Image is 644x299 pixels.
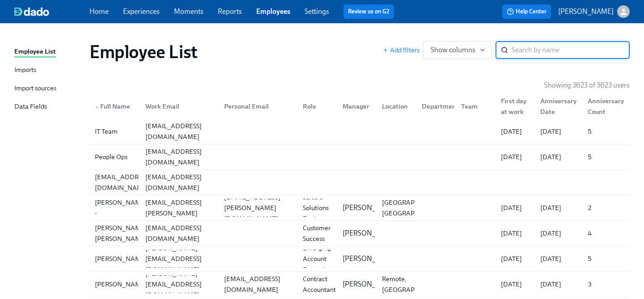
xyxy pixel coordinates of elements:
h1: Employee List [89,41,198,63]
p: [PERSON_NAME] [343,279,398,289]
div: [DATE] [537,253,580,264]
a: Data Fields [14,101,82,113]
div: [EMAIL_ADDRESS][DOMAIN_NAME] [142,146,217,168]
a: Employees [256,7,290,16]
p: [PERSON_NAME] [343,203,398,213]
div: [DATE] [537,279,580,290]
button: [PERSON_NAME] [558,5,630,18]
button: Show columns [423,41,492,59]
div: Sales & Solutions Engineer [299,192,335,224]
div: [EMAIL_ADDRESS][DOMAIN_NAME] [220,274,296,295]
div: [DATE] [497,253,534,264]
button: Add filters [383,46,419,55]
div: Anniversary Count [580,97,628,115]
div: First day at work [494,97,534,115]
div: [DATE] [537,152,580,162]
div: Import sources [14,83,56,94]
div: [GEOGRAPHIC_DATA], [GEOGRAPHIC_DATA] [378,197,453,219]
div: 5 [584,253,628,264]
p: [PERSON_NAME] [343,254,398,264]
div: 4 [584,228,628,239]
div: [DATE] [497,202,534,213]
div: Anniversary Count [584,96,628,117]
div: [EMAIL_ADDRESS][DOMAIN_NAME] [91,172,155,193]
div: Contract Accountant [299,274,339,295]
a: People Ops[EMAIL_ADDRESS][DOMAIN_NAME][DATE][DATE]5 [89,144,630,170]
div: People Ops[EMAIL_ADDRESS][DOMAIN_NAME][DATE][DATE]5 [89,144,630,169]
span: Help Center [507,7,547,16]
div: [DATE] [497,126,534,137]
div: Imports [14,65,36,76]
a: [PERSON_NAME][PERSON_NAME][EMAIL_ADDRESS][DOMAIN_NAME]Emerging Account Executive[PERSON_NAME][DAT... [89,246,630,272]
div: Full Name [91,101,138,112]
span: ▲ [95,105,99,109]
div: [PERSON_NAME][EMAIL_ADDRESS][PERSON_NAME][DOMAIN_NAME] [142,186,217,229]
div: Data Fields [14,101,47,113]
div: Role [296,97,335,115]
div: [PERSON_NAME][EMAIL_ADDRESS][DOMAIN_NAME] [142,243,217,275]
div: [PERSON_NAME] [91,279,151,290]
div: Role [299,101,335,112]
div: Anniversary Date [533,97,580,115]
div: People Ops [91,152,138,162]
div: Employee List [14,46,56,58]
a: Employee List [14,46,82,58]
button: Help Center [502,4,551,19]
div: [PERSON_NAME] - [91,197,151,219]
div: First day at work [497,96,534,117]
div: [EMAIL_ADDRESS][DOMAIN_NAME] [142,223,217,244]
div: Work Email [142,101,217,112]
div: [EMAIL_ADDRESS][PERSON_NAME][DOMAIN_NAME] [220,192,296,224]
div: Manager [339,101,375,112]
img: dado [14,7,49,16]
div: ▲Full Name [91,97,138,115]
div: Senior Enterprise Customer Success Manager - Growth [299,201,336,265]
div: Team [458,101,494,112]
div: Location [378,101,415,112]
a: Review us on G2 [348,7,390,16]
div: [PERSON_NAME] [PERSON_NAME][EMAIL_ADDRESS][DOMAIN_NAME]Senior Enterprise Customer Success Manager... [89,221,630,246]
div: Work Email [138,97,217,115]
a: [PERSON_NAME] -[PERSON_NAME][EMAIL_ADDRESS][PERSON_NAME][DOMAIN_NAME][EMAIL_ADDRESS][PERSON_NAME]... [89,195,630,221]
div: Manager [335,97,375,115]
div: Personal Email [220,101,296,112]
a: dado [14,7,89,16]
div: IT Team[EMAIL_ADDRESS][DOMAIN_NAME][DATE][DATE]5 [89,119,630,144]
a: Imports [14,65,82,76]
a: Import sources [14,83,82,94]
span: Show columns [431,46,484,55]
div: [DATE] [497,152,534,162]
div: Personal Email [217,97,296,115]
div: [DATE] [537,202,580,213]
p: [PERSON_NAME] [343,228,398,238]
div: [DATE] [497,228,534,239]
button: Review us on G2 [343,4,394,19]
div: Department [418,101,462,112]
div: [PERSON_NAME] [91,253,151,264]
div: [PERSON_NAME] -[PERSON_NAME][EMAIL_ADDRESS][PERSON_NAME][DOMAIN_NAME][EMAIL_ADDRESS][PERSON_NAME]... [89,195,630,220]
div: Location [375,97,415,115]
div: Remote, [GEOGRAPHIC_DATA] [378,274,451,295]
a: [PERSON_NAME] [PERSON_NAME][EMAIL_ADDRESS][DOMAIN_NAME]Senior Enterprise Customer Success Manager... [89,221,630,246]
div: [EMAIL_ADDRESS][DOMAIN_NAME] [142,172,217,193]
div: IT Team [91,126,138,137]
a: Home [89,7,109,16]
div: [EMAIL_ADDRESS][DOMAIN_NAME] [142,121,217,142]
div: [EMAIL_ADDRESS][DOMAIN_NAME][EMAIL_ADDRESS][DOMAIN_NAME] [89,170,630,195]
a: Experiences [123,7,160,16]
div: [DATE] [537,126,580,137]
div: [DATE] [537,228,580,239]
input: Search by name [512,41,630,59]
div: [PERSON_NAME][PERSON_NAME][EMAIL_ADDRESS][DOMAIN_NAME]Emerging Account Executive[PERSON_NAME][DAT... [89,246,630,271]
div: [PERSON_NAME][PERSON_NAME][EMAIL_ADDRESS][DOMAIN_NAME][EMAIL_ADDRESS][DOMAIN_NAME]Contract Accoun... [89,272,630,297]
div: Emerging Account Executive [299,243,335,275]
a: IT Team[EMAIL_ADDRESS][DOMAIN_NAME][DATE][DATE]5 [89,119,630,144]
p: [PERSON_NAME] [558,7,614,17]
div: [PERSON_NAME] [PERSON_NAME] [91,223,151,244]
div: Team [454,97,494,115]
a: [PERSON_NAME][PERSON_NAME][EMAIL_ADDRESS][DOMAIN_NAME][EMAIL_ADDRESS][DOMAIN_NAME]Contract Accoun... [89,272,630,297]
div: 3 [584,279,628,290]
div: Department [415,97,454,115]
a: [EMAIL_ADDRESS][DOMAIN_NAME][EMAIL_ADDRESS][DOMAIN_NAME] [89,170,630,195]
